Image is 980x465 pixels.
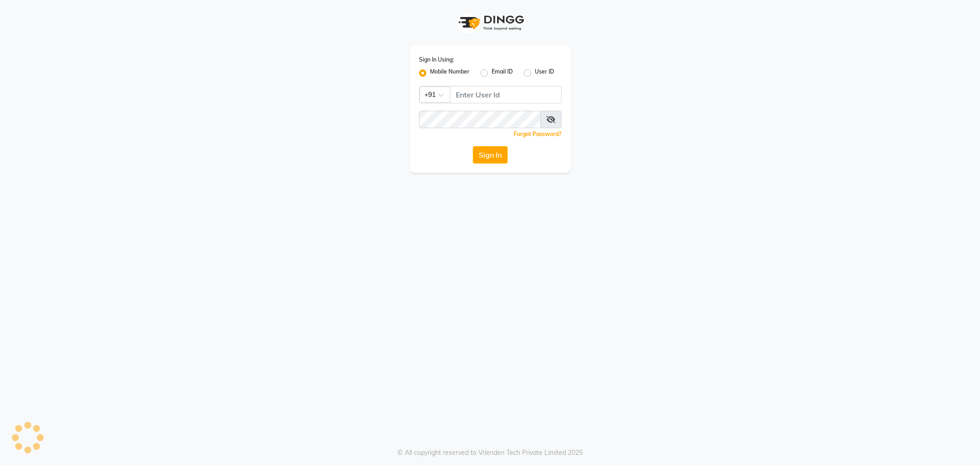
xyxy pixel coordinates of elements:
label: Sign In Using: [419,56,454,64]
input: Username [450,86,561,103]
label: Email ID [492,68,513,79]
img: logo1.svg [453,9,527,36]
button: Sign In [473,146,508,164]
label: Mobile Number [430,68,470,79]
label: User ID [535,68,554,79]
input: Username [419,111,541,128]
a: Forgot Password? [514,130,561,137]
